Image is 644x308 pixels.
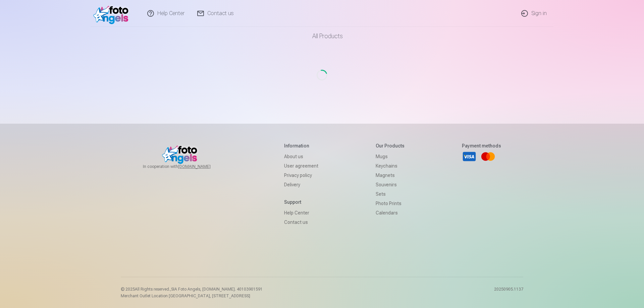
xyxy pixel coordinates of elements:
a: Mastercard [481,149,495,164]
p: Merchant Outlet Location [GEOGRAPHIC_DATA], [STREET_ADDRESS] [121,293,263,299]
h5: Payment methods [462,142,501,149]
a: Delivery [284,180,318,189]
h5: Our products [376,142,405,149]
a: Help Center [284,208,318,218]
h5: Support [284,199,318,205]
a: Calendars [376,208,405,218]
a: Keychains [376,161,405,171]
p: © 2025 All Rights reserved. , [121,287,263,292]
a: Magnets [376,171,405,180]
span: In cooperation with [143,164,227,169]
a: Contact us [284,218,318,227]
a: Privacy policy [284,171,318,180]
span: SIA Foto Angels, [DOMAIN_NAME]. 40103901591 [171,287,263,292]
a: Sets [376,189,405,199]
h5: Information [284,142,318,149]
a: User agreement [284,161,318,171]
img: /v1 [93,3,132,24]
a: Photo prints [376,199,405,208]
a: All products [293,27,351,46]
a: [DOMAIN_NAME] [178,164,227,169]
p: 20250905.1137 [494,287,523,299]
a: Mugs [376,152,405,161]
a: About us [284,152,318,161]
a: Visa [462,149,477,164]
a: Souvenirs [376,180,405,189]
